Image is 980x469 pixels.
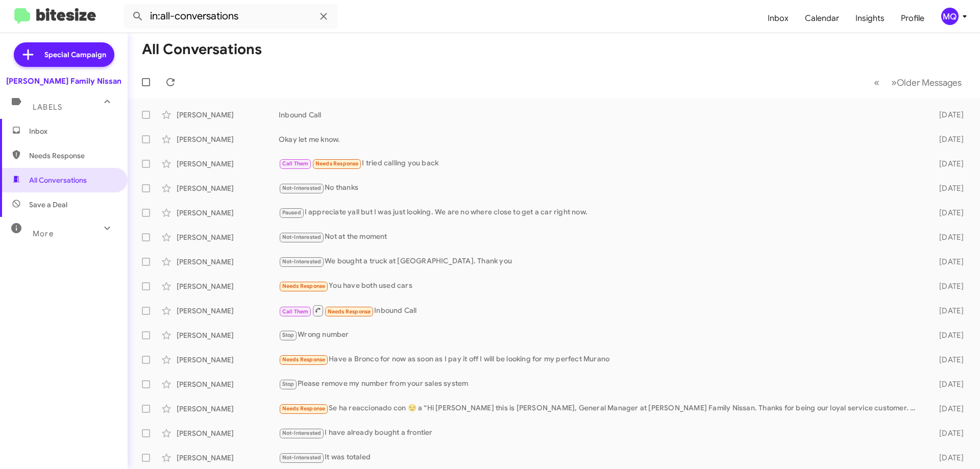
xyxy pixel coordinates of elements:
[797,4,847,33] a: Calendar
[279,378,923,390] div: Please remove my number from your sales system
[279,403,923,414] div: Se ha reaccionado con 😒 a “Hi [PERSON_NAME] this is [PERSON_NAME], General Manager at [PERSON_NAM...
[282,234,322,240] span: Not-Interested
[923,330,972,340] div: [DATE]
[177,110,279,120] div: [PERSON_NAME]
[923,428,972,438] div: [DATE]
[279,110,923,120] div: Inbound Call
[279,158,923,169] div: I tried calling you back
[124,4,338,29] input: Search
[279,134,923,144] div: Okay let me know.
[923,306,972,316] div: [DATE]
[923,257,972,267] div: [DATE]
[328,308,371,315] span: Needs Response
[923,134,972,144] div: [DATE]
[315,160,359,167] span: Needs Response
[177,183,279,193] div: [PERSON_NAME]
[923,110,972,120] div: [DATE]
[279,452,923,463] div: It was totaled
[282,405,326,412] span: Needs Response
[282,185,322,191] span: Not-Interested
[29,151,116,161] span: Needs Response
[142,41,262,58] h1: All Conversations
[282,454,322,461] span: Not-Interested
[282,308,309,315] span: Call Them
[282,356,326,363] span: Needs Response
[759,4,797,33] a: Inbox
[177,404,279,414] div: [PERSON_NAME]
[279,256,923,267] div: We bought a truck at [GEOGRAPHIC_DATA]. Thank you
[177,355,279,365] div: [PERSON_NAME]
[923,183,972,193] div: [DATE]
[279,280,923,292] div: You have both used cars
[177,281,279,291] div: [PERSON_NAME]
[282,160,309,167] span: Call Them
[279,427,923,439] div: I have already bought a frontier
[282,258,322,265] span: Not-Interested
[885,72,968,93] button: Next
[279,354,923,365] div: Have a Bronco for now as soon as I pay it off I will be looking for my perfect Murano
[279,304,923,317] div: Inbound Call
[29,126,116,136] span: Inbox
[279,182,923,194] div: No thanks
[29,175,87,185] span: All Conversations
[941,8,959,25] div: MQ
[897,77,962,88] span: Older Messages
[282,430,322,436] span: Not-Interested
[177,159,279,169] div: [PERSON_NAME]
[177,428,279,438] div: [PERSON_NAME]
[923,281,972,291] div: [DATE]
[14,42,114,67] a: Special Campaign
[177,208,279,218] div: [PERSON_NAME]
[177,306,279,316] div: [PERSON_NAME]
[923,379,972,389] div: [DATE]
[282,209,301,216] span: Paused
[6,76,121,86] div: [PERSON_NAME] Family Nissan
[923,159,972,169] div: [DATE]
[923,453,972,463] div: [DATE]
[282,381,295,387] span: Stop
[44,50,106,60] span: Special Campaign
[923,232,972,242] div: [DATE]
[177,134,279,144] div: [PERSON_NAME]
[279,207,923,218] div: I appreciate yall but I was just looking. We are no where close to get a car right now.
[891,76,897,89] span: »
[868,72,886,93] button: Previous
[177,453,279,463] div: [PERSON_NAME]
[177,257,279,267] div: [PERSON_NAME]
[177,379,279,389] div: [PERSON_NAME]
[933,8,969,25] button: MQ
[33,103,62,112] span: Labels
[33,229,54,238] span: More
[282,332,295,338] span: Stop
[847,4,893,33] a: Insights
[874,76,879,89] span: «
[29,200,67,210] span: Save a Deal
[923,404,972,414] div: [DATE]
[279,231,923,243] div: Not at the moment
[923,355,972,365] div: [DATE]
[282,283,326,289] span: Needs Response
[868,72,968,93] nav: Page navigation example
[177,232,279,242] div: [PERSON_NAME]
[279,329,923,341] div: Wrong number
[177,330,279,340] div: [PERSON_NAME]
[893,4,933,33] a: Profile
[923,208,972,218] div: [DATE]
